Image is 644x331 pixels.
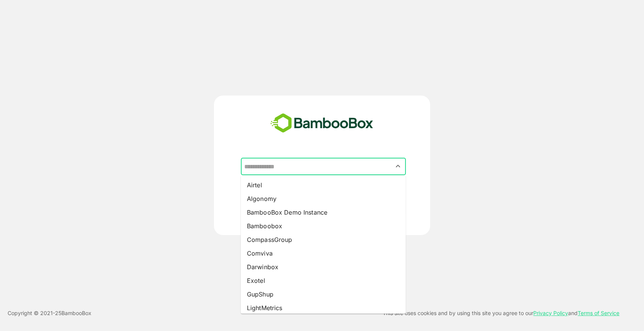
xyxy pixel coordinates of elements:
li: GupShup [241,287,406,301]
li: LightMetrics [241,301,406,315]
li: Airtel [241,178,406,192]
li: Bamboobox [241,219,406,233]
p: Copyright © 2021- 25 BambooBox [8,309,91,318]
li: Algonomy [241,192,406,206]
li: BambooBox Demo Instance [241,206,406,219]
li: Darwinbox [241,260,406,274]
button: Close [393,161,403,171]
li: Exotel [241,274,406,287]
img: bamboobox [266,111,377,136]
li: CompassGroup [241,233,406,246]
p: This site uses cookies and by using this site you agree to our and [383,309,619,318]
a: Privacy Policy [533,310,568,316]
a: Terms of Service [578,310,619,316]
li: Comviva [241,246,406,260]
